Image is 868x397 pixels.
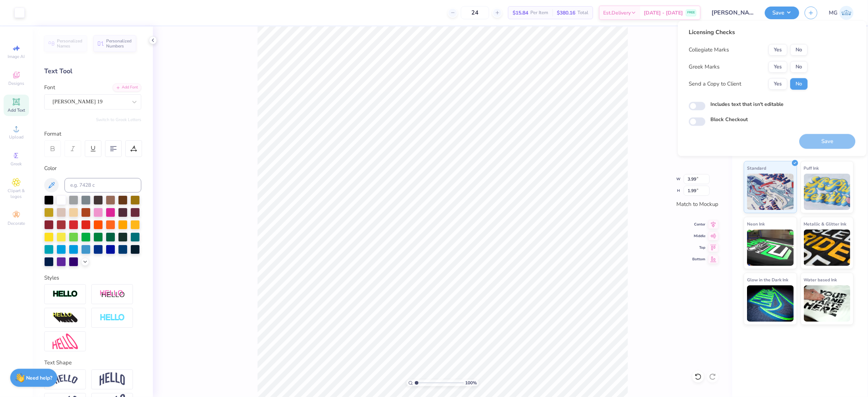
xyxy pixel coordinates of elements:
[557,9,575,17] span: $380.16
[689,80,741,88] div: Send a Copy to Client
[692,233,705,239] span: Middle
[100,314,125,322] img: Negative Space
[53,375,78,384] img: Arc
[706,5,759,20] input: Untitled Design
[530,9,548,17] span: Per Item
[8,107,25,113] span: Add Text
[113,83,141,92] div: Add Font
[53,334,78,349] img: Free Distort
[804,285,851,322] img: Water based Ink
[747,276,788,284] span: Glow in the Dark Ink
[804,229,851,266] img: Metallic & Glitter Ink
[44,130,142,138] div: Format
[461,6,489,19] input: – –
[513,9,528,17] span: $15.84
[689,28,808,37] div: Licensing Checks
[106,38,132,49] span: Personalized Numbers
[687,10,695,15] span: FREE
[747,229,794,266] img: Neon Ink
[689,46,729,54] div: Collegiate Marks
[768,44,787,56] button: Yes
[8,54,25,59] span: Image AI
[829,9,838,17] span: MG
[9,134,24,140] span: Upload
[11,161,22,167] span: Greek
[26,375,53,381] strong: Need help?
[710,101,784,108] label: Includes text that isn't editable
[689,63,719,71] div: Greek Marks
[839,6,854,20] img: Mary Grace
[804,276,837,284] span: Water based Ink
[44,274,141,282] div: Styles
[8,220,25,226] span: Decorate
[64,178,141,193] input: e.g. 7428 c
[96,117,141,123] button: Switch to Greek Letters
[747,174,794,210] img: Standard
[100,290,125,299] img: Shadow
[747,220,765,228] span: Neon Ink
[44,66,141,76] div: Text Tool
[53,290,78,298] img: Stroke
[53,312,78,324] img: 3d Illusion
[603,9,631,17] span: Est. Delivery
[644,9,683,17] span: [DATE] - [DATE]
[747,164,766,172] span: Standard
[747,285,794,322] img: Glow in the Dark Ink
[44,359,141,367] div: Text Shape
[790,78,808,90] button: No
[804,164,819,172] span: Puff Ink
[577,9,588,17] span: Total
[57,38,83,49] span: Personalized Names
[8,80,24,86] span: Designs
[100,372,125,386] img: Arch
[4,188,29,199] span: Clipart & logos
[44,83,55,92] label: Font
[692,257,705,262] span: Bottom
[710,116,748,124] label: Block Checkout
[790,61,808,73] button: No
[44,164,141,173] div: Color
[768,78,787,90] button: Yes
[768,61,787,73] button: Yes
[765,7,799,19] button: Save
[692,222,705,227] span: Center
[804,174,851,210] img: Puff Ink
[804,220,847,228] span: Metallic & Glitter Ink
[692,245,705,250] span: Top
[829,6,854,20] a: MG
[466,380,477,386] span: 100 %
[790,44,808,56] button: No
